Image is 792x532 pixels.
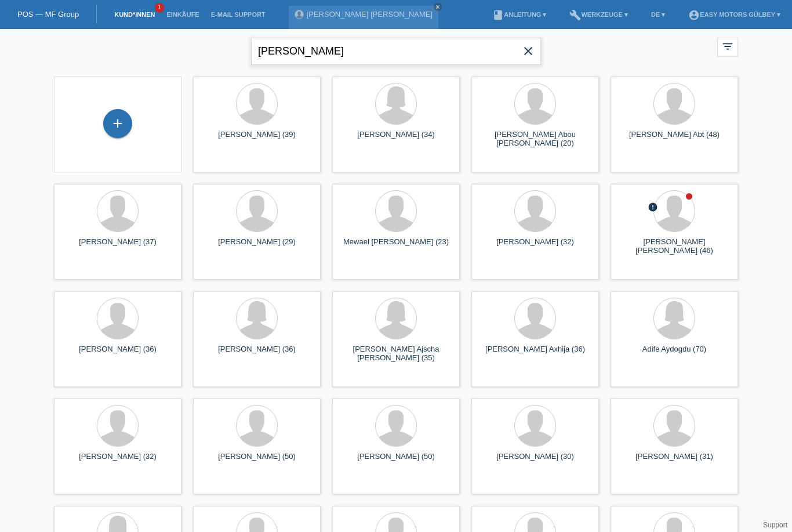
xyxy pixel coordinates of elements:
span: 1 [155,3,164,13]
div: [PERSON_NAME] (30) [481,452,590,471]
div: [PERSON_NAME] Abt (48) [620,130,729,149]
div: [PERSON_NAME] (32) [63,452,172,471]
i: book [492,9,504,21]
a: buildWerkzeuge ▾ [564,11,634,18]
div: Kund*in hinzufügen [104,114,132,133]
div: [PERSON_NAME] (37) [63,237,172,256]
div: [PERSON_NAME] (50) [341,452,451,471]
a: POS — MF Group [17,10,79,19]
a: Support [763,521,787,529]
div: [PERSON_NAME] Axhija (36) [481,345,590,363]
div: [PERSON_NAME] (36) [202,345,311,363]
div: [PERSON_NAME] [PERSON_NAME] (46) [620,237,729,256]
a: bookAnleitung ▾ [486,11,552,18]
i: close [435,4,441,10]
a: E-Mail Support [205,11,271,18]
div: [PERSON_NAME] (34) [341,130,451,149]
div: Adife Aydogdu (70) [620,345,729,363]
a: Einkäufe [161,11,205,18]
div: [PERSON_NAME] Ajscha [PERSON_NAME] (35) [341,345,451,363]
a: DE ▾ [645,11,671,18]
a: account_circleEasy Motors Gülbey ▾ [682,11,786,18]
a: [PERSON_NAME] [PERSON_NAME] [307,10,433,19]
a: Kund*innen [108,11,161,18]
div: [PERSON_NAME] Abou [PERSON_NAME] (20) [481,130,590,149]
i: build [569,9,581,21]
div: [PERSON_NAME] (29) [202,237,311,256]
div: Unbestätigt, in Bearbeitung [648,202,658,214]
div: [PERSON_NAME] (50) [202,452,311,471]
a: close [434,3,442,11]
i: error [648,202,658,212]
div: [PERSON_NAME] (32) [481,237,590,256]
div: [PERSON_NAME] (36) [63,345,172,363]
i: close [521,44,535,58]
div: [PERSON_NAME] (31) [620,452,729,471]
i: account_circle [688,9,700,21]
i: filter_list [721,40,734,53]
input: Suche... [251,38,541,65]
div: [PERSON_NAME] (39) [202,130,311,149]
div: Mewael [PERSON_NAME] (23) [341,237,451,256]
